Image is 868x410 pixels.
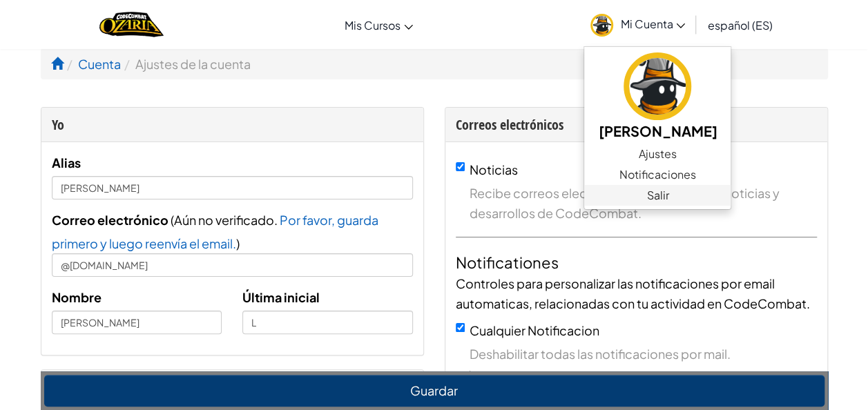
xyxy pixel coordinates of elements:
[590,14,613,37] img: avatar
[456,275,810,311] span: Controles para personalizar las notificaciones por email automaticas, relacionadas con tu activid...
[456,251,817,273] h4: Notificationes
[624,52,691,120] img: avatar
[584,3,692,46] a: Mi Cuenta
[620,17,685,31] span: Mi Cuenta
[78,56,121,72] a: Cuenta
[700,6,779,43] a: español (ES)
[236,235,240,251] span: )
[470,162,518,177] label: Noticias
[707,18,772,32] span: español (ES)
[470,183,817,223] span: Recibe correos electrónicos con las últimas noticias y desarrollos de CodeCombat.
[345,18,401,32] span: Mis Cursos
[470,344,817,364] span: Deshabilitar todas las notificaciones por mail.
[242,287,320,307] label: Última inicial
[44,375,824,407] button: Guardar
[456,115,817,135] div: Correos electrónicos
[52,115,413,135] div: Yo
[168,212,174,228] span: (
[52,212,168,228] span: Correo electrónico
[121,54,251,74] li: Ajustes de la cuenta
[52,287,102,307] label: Nombre
[584,50,731,144] a: [PERSON_NAME]
[584,164,731,185] a: Notificaciones
[99,10,164,39] img: Home
[584,144,731,164] a: Ajustes
[174,212,280,228] span: Aún no verificado.
[584,185,731,206] a: Salir
[52,153,81,173] label: Alias
[99,10,164,39] a: Ozaria by CodeCombat logo
[470,322,599,338] label: Cualquier Notificacion
[338,6,420,43] a: Mis Cursos
[619,166,696,183] span: Notificaciones
[598,120,717,141] h5: [PERSON_NAME]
